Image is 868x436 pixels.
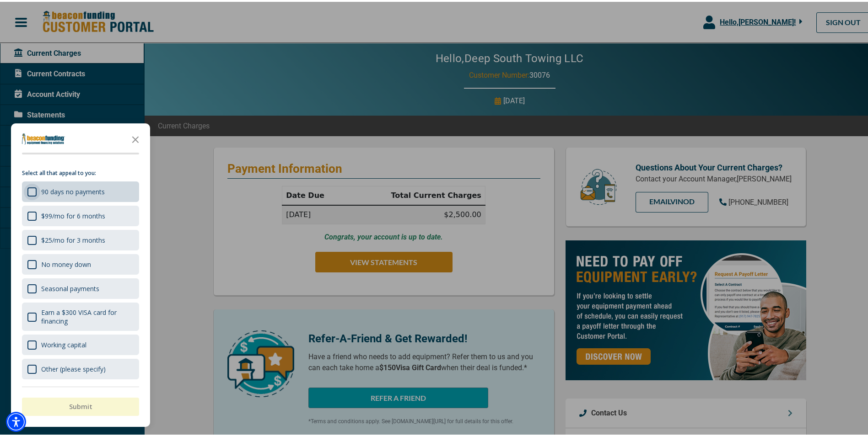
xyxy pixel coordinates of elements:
[22,357,139,378] div: Other (please specify)
[22,301,139,329] div: Earn a $300 VISA card for financing
[11,122,150,425] div: Survey
[22,396,139,414] button: Submit
[22,276,139,297] div: Seasonal payments
[41,234,105,243] div: $25/mo for 3 months
[22,180,139,200] div: 90 days no payments
[41,282,99,291] div: Seasonal payments
[41,339,86,347] div: Working capital
[22,252,139,273] div: No money down
[6,410,26,430] div: Accessibility Menu
[22,204,139,224] div: $99/mo for 6 months
[22,333,139,353] div: Working capital
[41,258,91,267] div: No money down
[22,132,65,143] img: Company logo
[41,363,106,372] div: Other (please specify)
[22,167,139,176] p: Select all that appeal to you:
[22,228,139,249] div: $25/mo for 3 months
[126,128,145,146] button: Close the survey
[41,306,134,324] div: Earn a $300 VISA card for financing
[41,210,105,218] div: $99/mo for 6 months
[41,186,105,194] div: 90 days no payments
